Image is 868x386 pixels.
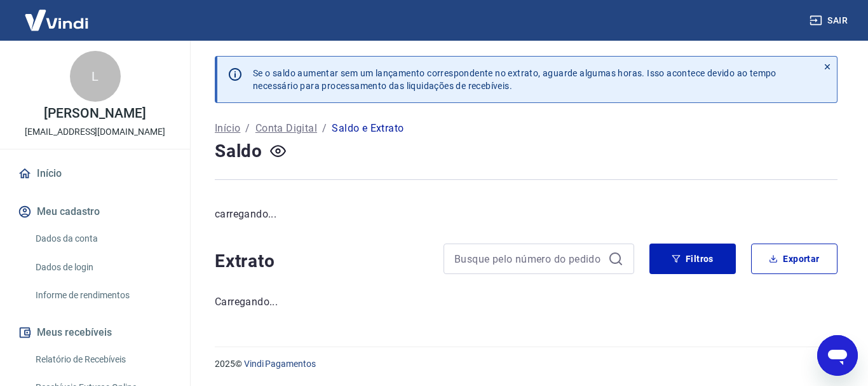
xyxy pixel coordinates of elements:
a: Dados de login [31,254,175,280]
button: Filtros [649,244,736,274]
input: Busque pelo número do pedido [454,249,603,268]
p: Carregando... [215,294,837,310]
iframe: Botão para abrir a janela de mensagens [817,335,858,376]
p: Saldo e Extrato [332,121,403,136]
h4: Extrato [215,249,428,274]
a: Início [215,121,240,136]
a: Informe de rendimentos [31,282,175,308]
a: Dados da conta [31,226,175,252]
p: 2025 © [215,357,837,371]
p: / [322,121,327,136]
div: L [70,51,121,102]
p: [EMAIL_ADDRESS][DOMAIN_NAME] [25,125,165,139]
a: Relatório de Recebíveis [31,347,175,373]
a: Conta Digital [255,121,317,136]
p: carregando... [215,207,837,222]
button: Meus recebíveis [15,319,175,347]
h4: Saldo [215,139,262,164]
button: Meu cadastro [15,198,175,226]
p: [PERSON_NAME] [44,107,146,120]
button: Sair [807,9,853,32]
img: Vindi [15,1,98,39]
a: Vindi Pagamentos [244,359,316,369]
p: Se o saldo aumentar sem um lançamento correspondente no extrato, aguarde algumas horas. Isso acon... [253,67,776,92]
button: Exportar [751,244,837,274]
p: / [245,121,250,136]
a: Início [15,160,175,188]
